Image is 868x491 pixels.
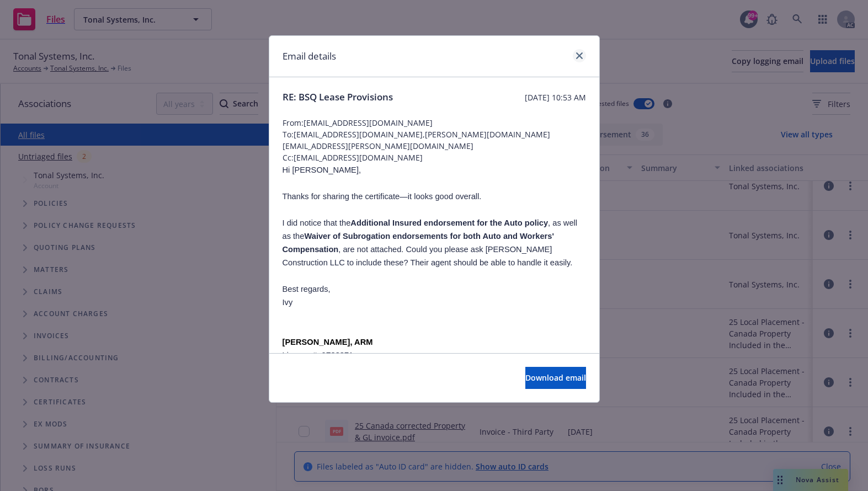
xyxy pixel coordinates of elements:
[283,49,336,63] h1: Email details
[525,367,586,389] button: Download email
[283,117,586,129] span: From: [EMAIL_ADDRESS][DOMAIN_NAME]
[283,166,361,174] span: Hi [PERSON_NAME],
[283,285,331,307] span: Best regards, Ivy
[525,372,586,383] span: Download email
[350,218,548,227] b: Additional Insured endorsement for the Auto policy
[283,152,586,163] span: Cc: [EMAIL_ADDRESS][DOMAIN_NAME]
[283,338,373,346] span: [PERSON_NAME], ARM
[283,129,586,152] span: To: [EMAIL_ADDRESS][DOMAIN_NAME],[PERSON_NAME][DOMAIN_NAME][EMAIL_ADDRESS][PERSON_NAME][DOMAIN_NAME]
[283,218,578,267] span: I did notice that the , as well as the , are not attached. Could you please ask [PERSON_NAME] Con...
[283,90,393,104] span: RE: BSQ Lease Provisions
[283,232,554,254] b: Waiver of Subrogation endorsements for both Auto and Workers' Compensation
[283,192,482,201] span: Thanks for sharing the certificate—it looks good overall.
[573,49,586,62] a: close
[525,92,586,103] span: [DATE] 10:53 AM
[283,351,354,360] span: License #: 0F83871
